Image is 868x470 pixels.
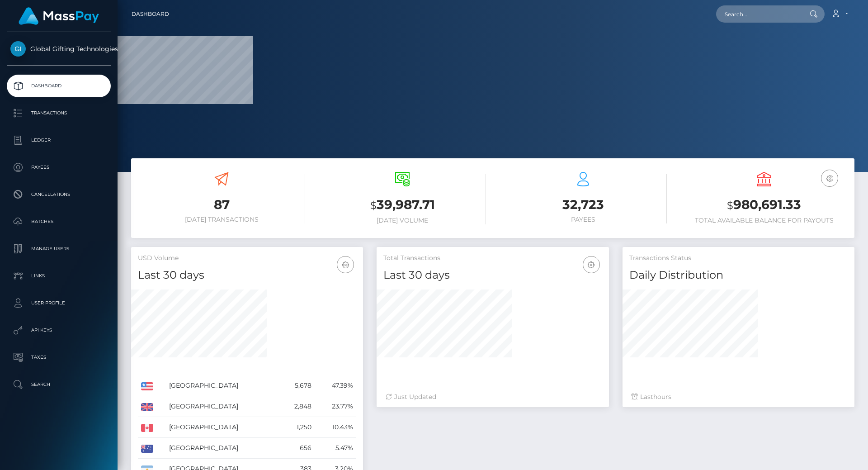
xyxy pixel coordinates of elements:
[138,267,356,283] h4: Last 30 days
[680,217,848,224] h6: Total Available Balance for Payouts
[10,188,107,201] p: Cancellations
[716,5,801,23] input: Search...
[383,254,602,263] h5: Total Transactions
[138,254,356,263] h5: USD Volume
[10,161,107,174] p: Payees
[315,438,356,459] td: 5.47%
[10,269,107,283] p: Links
[138,196,305,214] h3: 87
[10,296,107,310] p: User Profile
[315,396,356,417] td: 23.77%
[500,216,667,223] h6: Payees
[279,417,315,438] td: 1,250
[629,267,848,283] h4: Daily Distribution
[141,403,153,411] img: GB.png
[7,210,111,233] a: Batches
[166,396,279,417] td: [GEOGRAPHIC_DATA]
[10,41,26,57] img: Global Gifting Technologies Inc
[10,242,107,256] p: Manage Users
[132,5,169,24] a: Dashboard
[10,133,107,147] p: Ledger
[138,216,305,223] h6: [DATE] Transactions
[279,375,315,396] td: 5,678
[383,267,602,283] h4: Last 30 days
[10,79,107,93] p: Dashboard
[10,378,107,391] p: Search
[386,392,599,402] div: Just Updated
[727,199,733,212] small: $
[7,129,111,152] a: Ledger
[680,196,848,214] h3: 980,691.33
[7,373,111,396] a: Search
[315,375,356,396] td: 47.39%
[319,196,486,214] h3: 39,987.71
[141,445,153,453] img: AU.png
[10,323,107,337] p: API Keys
[7,75,111,97] a: Dashboard
[7,237,111,260] a: Manage Users
[7,102,111,124] a: Transactions
[10,106,107,120] p: Transactions
[279,438,315,459] td: 656
[7,183,111,206] a: Cancellations
[166,438,279,459] td: [GEOGRAPHIC_DATA]
[315,417,356,438] td: 10.43%
[629,254,848,263] h5: Transactions Status
[166,417,279,438] td: [GEOGRAPHIC_DATA]
[7,45,111,53] span: Global Gifting Technologies Inc
[7,319,111,342] a: API Keys
[141,382,153,390] img: US.png
[370,199,377,212] small: $
[19,7,99,25] img: MassPay Logo
[10,351,107,364] p: Taxes
[279,396,315,417] td: 2,848
[7,346,111,369] a: Taxes
[10,215,107,228] p: Batches
[7,156,111,179] a: Payees
[500,196,667,214] h3: 32,723
[319,217,486,224] h6: [DATE] Volume
[632,392,845,402] div: Last hours
[7,265,111,287] a: Links
[7,292,111,314] a: User Profile
[141,424,153,432] img: CA.png
[166,375,279,396] td: [GEOGRAPHIC_DATA]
